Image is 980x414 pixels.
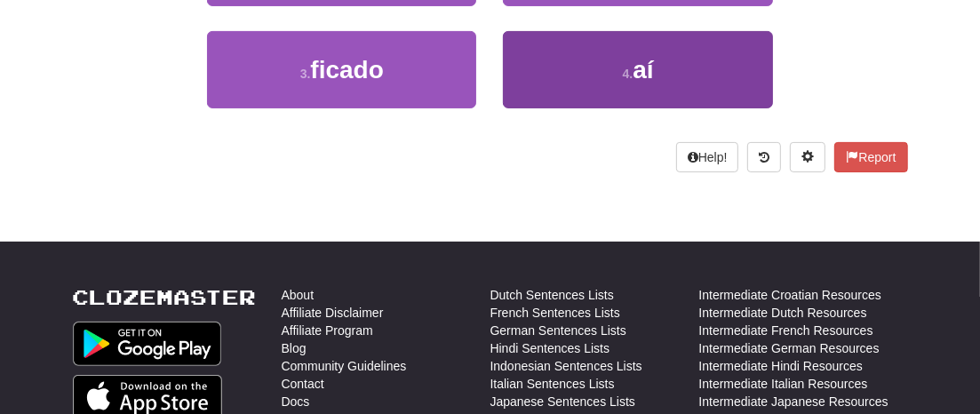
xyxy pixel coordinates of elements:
[747,142,781,172] button: Round history (alt+y)
[282,375,324,393] a: Contact
[490,339,610,357] a: Hindi Sentences Lists
[699,393,888,410] a: Intermediate Japanese Resources
[490,304,620,322] a: French Sentences Lists
[207,31,476,108] button: 3.ficado
[676,142,739,172] button: Help!
[699,339,880,357] a: Intermediate German Resources
[699,357,863,375] a: Intermediate Hindi Resources
[300,67,311,81] small: 3 .
[282,393,310,410] a: Docs
[699,322,873,339] a: Intermediate French Resources
[282,322,373,339] a: Affiliate Program
[503,31,772,108] button: 4.aí
[490,357,642,375] a: Indonesian Sentences Lists
[490,375,615,393] a: Italian Sentences Lists
[490,286,614,304] a: Dutch Sentences Lists
[699,286,881,304] a: Intermediate Croatian Resources
[73,286,257,308] a: Clozemaster
[699,375,868,393] a: Intermediate Italian Resources
[834,142,907,172] button: Report
[490,393,635,410] a: Japanese Sentences Lists
[699,304,867,322] a: Intermediate Dutch Resources
[310,56,383,84] span: ficado
[282,304,384,322] a: Affiliate Disclaimer
[633,56,653,84] span: aí
[282,339,307,357] a: Blog
[490,322,626,339] a: German Sentences Lists
[282,357,407,375] a: Community Guidelines
[282,286,315,304] a: About
[623,67,633,81] small: 4 .
[73,322,222,366] img: Get it on Google Play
